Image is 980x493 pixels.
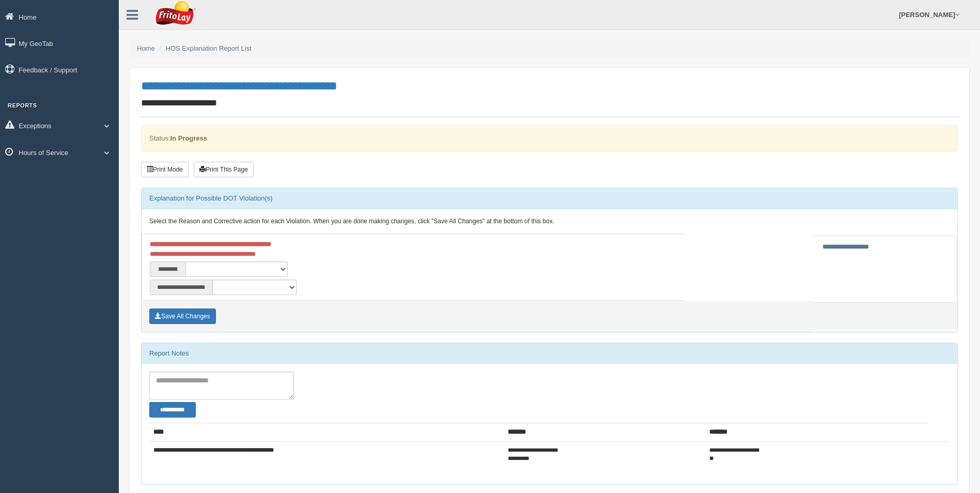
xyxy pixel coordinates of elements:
strong: In Progress [170,134,207,142]
div: Status: [141,125,958,151]
button: Save [149,309,216,324]
div: Report Notes [142,343,957,364]
div: Select the Reason and Corrective action for each Violation. When you are done making changes, cli... [142,209,957,234]
a: Home [137,44,155,52]
button: Print Mode [141,162,189,177]
button: Change Filter Options [149,402,196,418]
a: HOS Explanation Report List [166,44,252,52]
div: Explanation for Possible DOT Violation(s) [142,188,957,209]
button: Print This Page [194,162,254,177]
